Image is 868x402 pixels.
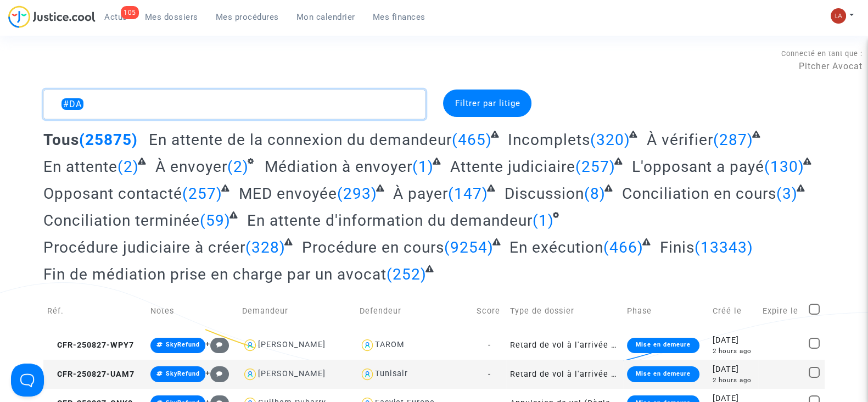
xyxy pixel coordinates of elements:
span: (465) [452,131,492,149]
span: (257) [182,185,222,203]
span: (2) [117,158,139,176]
img: icon-user.svg [360,337,376,353]
span: Mon calendrier [296,12,355,22]
td: Phase [623,292,709,331]
img: icon-user.svg [360,366,376,382]
span: - [488,340,491,350]
div: Tunisair [375,369,408,378]
span: En attente de la connexion du demandeur [149,131,452,149]
span: (293) [337,185,377,203]
a: Mes procédures [207,9,288,25]
span: Discussion [505,185,584,203]
span: (147) [448,185,488,203]
span: (1) [533,211,554,230]
div: [DATE] [713,364,755,376]
span: (8) [584,185,606,203]
div: 105 [121,6,139,19]
td: Defendeur [356,292,473,331]
a: Mes finances [364,9,434,25]
div: [PERSON_NAME] [258,369,326,378]
td: Réf. [43,292,147,331]
span: Conciliation en cours [621,185,776,203]
td: Score [473,292,506,331]
span: CFR-250827-WPY7 [47,340,134,350]
span: Incomplets [508,131,590,149]
span: Filtrer par litige [455,98,520,108]
span: Attente judiciaire [450,158,575,176]
iframe: Help Scout Beacon - Open [11,364,44,397]
span: Mes procédures [216,12,279,22]
span: (9254) [444,238,494,256]
td: Expire le [758,292,804,331]
span: MED envoyée [239,185,337,203]
span: CFR-250827-UAM7 [47,370,135,379]
img: icon-user.svg [242,337,258,353]
span: À vérifier [647,131,713,149]
span: En exécution [509,238,603,256]
div: [DATE] [713,334,755,347]
div: Mise en demeure [627,366,699,382]
span: Conciliation terminée [43,211,200,230]
span: Connecté en tant que : [781,49,863,58]
img: jc-logo.svg [8,5,96,28]
span: (59) [200,211,231,230]
img: icon-user.svg [242,366,258,382]
span: SkyRefund [165,341,199,348]
span: + [205,369,229,378]
a: Mes dossiers [136,9,207,25]
img: 3f9b7d9779f7b0ffc2b90d026f0682a9 [831,8,846,24]
span: Procédure judiciaire à créer [43,238,245,256]
span: Fin de médiation prise en charge par un avocat [43,265,387,283]
span: En attente [43,158,117,176]
span: (328) [245,238,285,256]
span: Mes dossiers [145,12,198,22]
td: Retard de vol à l'arrivée (Règlement CE n°261/2004) [506,360,623,389]
span: (13343) [695,238,753,256]
div: 2 hours ago [713,347,755,356]
span: En attente d'information du demandeur [247,211,533,230]
div: Mise en demeure [627,338,699,353]
td: Retard de vol à l'arrivée (Règlement CE n°261/2004) [506,331,623,360]
td: Créé le [709,292,759,331]
span: Médiation à envoyer [265,158,412,176]
td: Demandeur [238,292,355,331]
div: TAROM [375,340,405,349]
span: (2) [227,158,249,176]
span: - [488,370,491,379]
span: (3) [776,185,797,203]
span: (257) [575,158,615,176]
td: Notes [147,292,239,331]
span: L'opposant a payé [631,158,764,176]
span: Opposant contacté [43,185,182,203]
span: (320) [590,131,630,149]
span: Procédure en cours [302,238,444,256]
a: 105Actus [96,9,136,25]
span: (287) [713,131,753,149]
span: (25875) [79,131,138,149]
span: Finis [660,238,695,256]
span: SkyRefund [165,370,199,377]
div: 2 hours ago [713,376,755,385]
span: (1) [412,158,434,176]
span: (252) [387,265,427,283]
span: Mes finances [373,12,425,22]
span: À payer [393,185,448,203]
span: + [205,339,229,349]
span: À envoyer [155,158,227,176]
span: Tous [43,131,79,149]
td: Type de dossier [506,292,623,331]
div: [PERSON_NAME] [258,340,326,349]
span: (466) [603,238,643,256]
span: (130) [764,158,804,176]
span: Actus [104,12,127,22]
a: Mon calendrier [288,9,364,25]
